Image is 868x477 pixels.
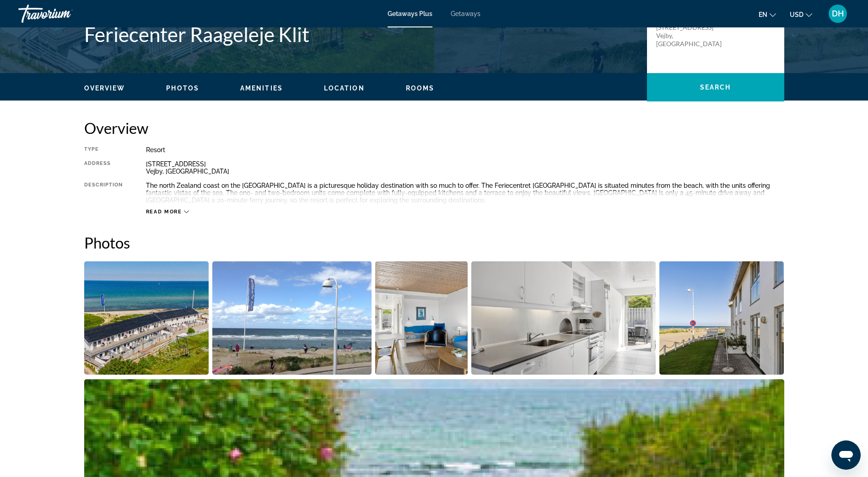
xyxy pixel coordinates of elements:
button: Open full-screen image slider [375,261,468,375]
h2: Overview [84,119,784,137]
button: Open full-screen image slider [84,261,209,375]
span: en [759,11,767,18]
iframe: Button to launch messaging window [831,440,861,470]
h2: Photos [84,233,784,252]
p: [STREET_ADDRESS] Vejby, [GEOGRAPHIC_DATA] [656,23,729,48]
button: Change currency [790,8,812,21]
div: Type [84,146,123,154]
button: Read more [146,208,189,215]
a: Travorium [18,2,110,26]
button: Amenities [240,84,283,92]
div: Resort [146,146,784,154]
span: USD [790,11,803,18]
a: Getaways Plus [388,10,432,17]
span: Location [324,85,365,92]
h1: Feriecenter Raageleje Klit [84,22,638,46]
div: Description [84,182,123,204]
span: Amenities [240,85,283,92]
button: User Menu [826,4,850,23]
div: The north Zealand coast on the [GEOGRAPHIC_DATA] is a picturesque holiday destination with so muc... [146,182,784,204]
button: Open full-screen image slider [659,261,784,375]
button: Location [324,84,365,92]
button: Overview [84,84,125,92]
div: Address [84,160,123,175]
button: Open full-screen image slider [471,261,656,375]
div: [STREET_ADDRESS] Vejby, [GEOGRAPHIC_DATA] [146,160,784,175]
span: Search [700,84,731,91]
button: Open full-screen image slider [212,261,372,375]
span: Photos [166,85,199,92]
button: Rooms [406,84,435,92]
span: Read more [146,209,182,215]
span: Rooms [406,85,435,92]
span: Overview [84,85,125,92]
button: Change language [759,8,776,21]
a: Getaways [451,10,480,17]
span: DH [832,9,844,18]
button: Search [647,73,784,101]
button: Photos [166,84,199,92]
